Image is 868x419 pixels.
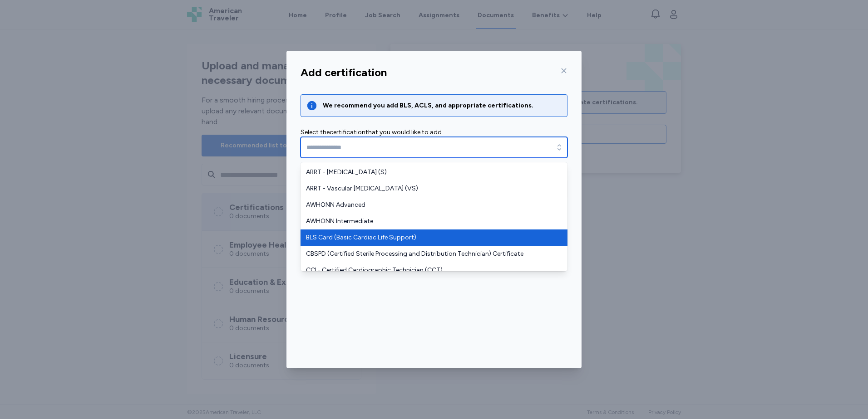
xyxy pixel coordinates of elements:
[306,266,551,275] span: CCI - Certified Cardiographic Technician (CCT)
[306,217,551,226] span: AWHONN Intermediate
[306,168,551,177] span: ARRT - [MEDICAL_DATA] (S)
[306,184,551,193] span: ARRT - Vascular [MEDICAL_DATA] (VS)
[306,233,551,242] span: BLS Card (Basic Cardiac Life Support)
[306,249,551,258] span: CBSPD (Certified Sterile Processing and Distribution Technician) Certificate
[306,200,551,209] span: AWHONN Advanced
